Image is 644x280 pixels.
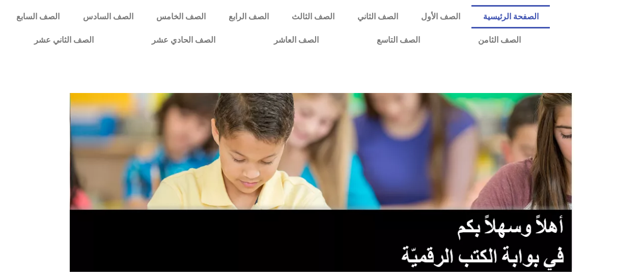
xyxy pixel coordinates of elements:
a: الصفحة الرئيسية [471,5,550,28]
a: الصف العاشر [245,28,348,52]
a: الصف السادس [71,5,145,28]
a: الصف الثاني [346,5,409,28]
a: الصف الثاني عشر [5,28,123,52]
a: الصف الرابع [217,5,280,28]
a: الصف التاسع [348,28,449,52]
a: الصف الثامن [449,28,550,52]
a: الصف الحادي عشر [123,28,244,52]
a: الصف السابع [5,5,71,28]
a: الصف الثالث [280,5,346,28]
a: الصف الأول [409,5,471,28]
a: الصف الخامس [145,5,217,28]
